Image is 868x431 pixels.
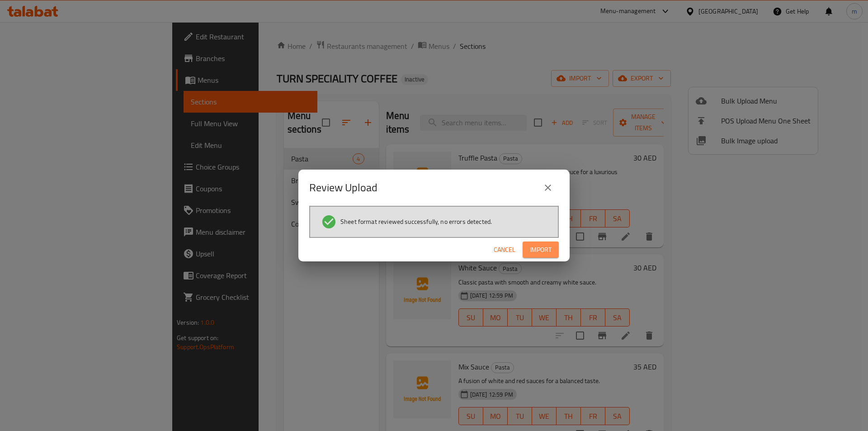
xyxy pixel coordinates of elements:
[340,217,492,226] span: Sheet format reviewed successfully, no errors detected.
[494,244,515,256] span: Cancel
[490,242,519,258] button: Cancel
[309,180,377,195] h2: Review Upload
[523,242,559,258] button: Import
[530,244,552,256] span: Import
[537,177,559,199] button: close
